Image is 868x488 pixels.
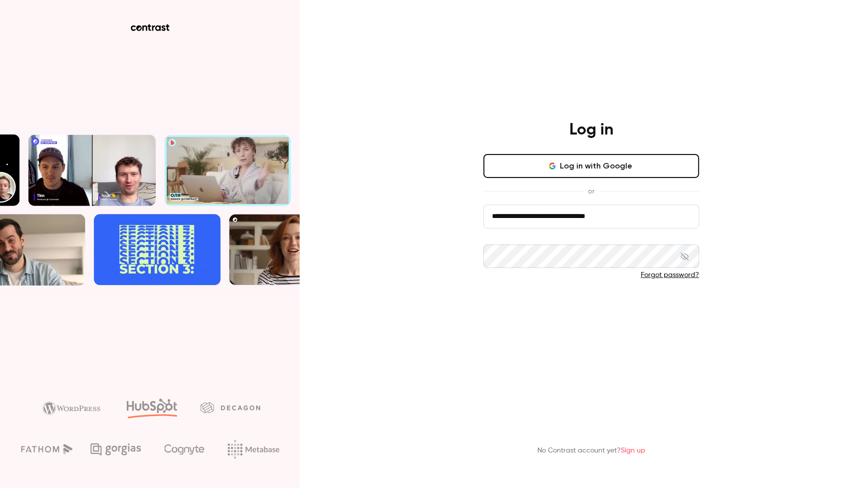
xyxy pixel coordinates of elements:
p: No Contrast account yet? [537,445,645,456]
span: or [583,186,600,196]
h4: Log in [569,120,613,140]
button: Log in [483,296,699,320]
a: Sign up [621,447,645,454]
a: Forgot password? [641,271,699,278]
button: Log in with Google [483,154,699,178]
img: decagon [200,402,260,413]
